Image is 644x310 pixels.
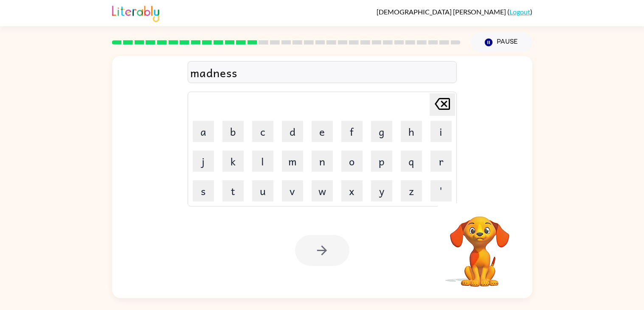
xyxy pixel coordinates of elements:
[222,121,244,142] button: b
[371,121,392,142] button: g
[222,151,244,172] button: k
[193,121,214,142] button: a
[341,151,363,172] button: o
[193,151,214,172] button: j
[282,180,303,201] button: v
[509,8,530,16] a: Logout
[312,151,333,172] button: n
[430,180,452,201] button: '
[341,121,363,142] button: f
[401,121,422,142] button: h
[193,180,214,201] button: s
[401,151,422,172] button: q
[252,121,273,142] button: c
[252,151,273,172] button: l
[252,180,273,201] button: u
[430,151,452,172] button: r
[222,180,244,201] button: t
[371,151,392,172] button: p
[371,180,392,201] button: y
[341,180,363,201] button: x
[112,3,159,22] img: Literably
[190,64,454,81] div: madness
[282,121,303,142] button: d
[312,121,333,142] button: e
[430,121,452,142] button: i
[312,180,333,201] button: w
[377,8,507,16] span: [DEMOGRAPHIC_DATA] [PERSON_NAME]
[377,8,532,16] div: ( )
[401,180,422,201] button: z
[471,33,532,52] button: Pause
[282,151,303,172] button: m
[437,203,522,288] video: Your browser must support playing .mp4 files to use Literably. Please try using another browser.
